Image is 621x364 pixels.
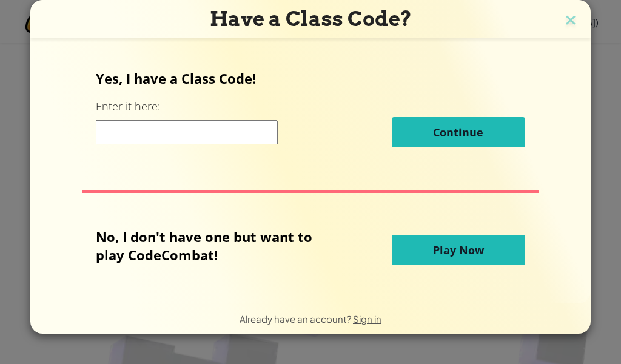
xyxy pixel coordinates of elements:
[353,313,381,325] a: Sign in
[392,117,525,147] button: Continue
[433,243,484,257] span: Play Now
[563,12,579,30] img: close icon
[433,125,483,140] span: Continue
[96,69,525,87] p: Yes, I have a Class Code!
[240,313,353,325] span: Already have an account?
[96,99,160,114] label: Enter it here:
[210,7,412,31] span: Have a Class Code?
[96,227,331,264] p: No, I don't have one but want to play CodeCombat!
[392,235,525,265] button: Play Now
